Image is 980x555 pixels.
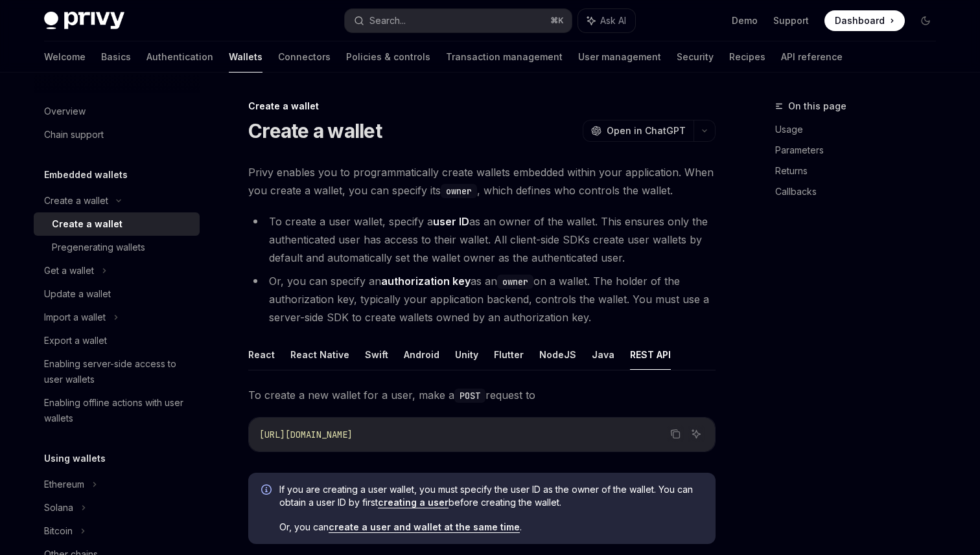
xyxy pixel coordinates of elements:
span: To create a new wallet for a user, make a request to [248,386,716,404]
div: Create a wallet [248,100,716,113]
div: Import a wallet [44,310,106,325]
span: ⌘ K [550,16,564,26]
code: owner [497,275,533,289]
span: Ask AI [600,14,626,27]
button: Flutter [494,339,524,370]
span: Privy enables you to programmatically create wallets embedded within your application. When you c... [248,163,716,199]
a: Pregenerating wallets [34,236,200,259]
button: Android [404,339,439,370]
a: Dashboard [824,10,905,31]
button: Open in ChatGPT [583,120,694,142]
span: Or, you can . [279,521,703,534]
button: NodeJS [539,339,576,370]
a: Authentication [146,41,213,73]
div: Ethereum [44,477,84,492]
code: POST [454,389,485,403]
button: React Native [290,339,349,370]
div: Enabling offline actions with user wallets [44,395,192,426]
code: owner [441,184,477,198]
button: Ask AI [578,9,635,32]
strong: authorization key [381,275,471,288]
a: Connectors [278,41,331,73]
a: Support [773,14,809,27]
button: Java [592,339,614,370]
a: Transaction management [446,41,563,73]
a: Parameters [775,140,946,161]
div: Update a wallet [44,286,111,302]
a: Create a wallet [34,212,200,236]
a: Security [677,41,714,73]
button: Toggle dark mode [915,10,936,31]
button: Swift [365,339,388,370]
a: Welcome [44,41,86,73]
div: Create a wallet [44,193,108,209]
h5: Using wallets [44,451,106,466]
div: Pregenerating wallets [52,240,145,255]
a: API reference [781,41,843,73]
a: Demo [732,14,758,27]
img: dark logo [44,12,124,30]
div: Export a wallet [44,333,107,348]
div: Solana [44,500,73,515]
a: Export a wallet [34,329,200,352]
span: On this page [788,98,846,114]
button: Ask AI [688,425,705,442]
a: Basics [101,41,131,73]
a: Wallets [229,41,262,73]
div: Create a wallet [52,216,122,232]
a: Callbacks [775,181,946,202]
div: Chain support [44,127,104,142]
svg: Info [261,484,274,497]
a: Update a wallet [34,282,200,306]
div: Search... [369,13,406,28]
a: Policies & controls [346,41,430,73]
button: Search...⌘K [345,9,572,32]
a: create a user and wallet at the same time [329,521,520,533]
a: Enabling server-side access to user wallets [34,352,200,391]
li: Or, you can specify an as an on a wallet. The holder of the authorization key, typically your app... [248,272,716,326]
span: [URL][DOMAIN_NAME] [259,429,353,440]
button: React [248,339,275,370]
button: Copy the contents from the code block [667,425,684,442]
a: Chain support [34,123,200,146]
a: Enabling offline actions with user wallets [34,391,200,430]
div: Bitcoin [44,523,73,539]
a: User management [578,41,661,73]
div: Overview [44,104,86,119]
h1: Create a wallet [248,119,382,142]
a: creating a user [378,497,449,508]
a: Returns [775,161,946,181]
button: Unity [455,339,478,370]
div: Get a wallet [44,263,94,278]
a: Usage [775,119,946,140]
button: REST API [630,339,671,370]
strong: user ID [433,215,469,228]
span: Open in ChatGPT [607,124,686,137]
h5: Embedded wallets [44,167,128,183]
a: Recipes [729,41,765,73]
a: Overview [34,100,200,123]
span: If you are creating a user wallet, you must specify the user ID as the owner of the wallet. You c... [279,483,703,509]
li: To create a user wallet, specify a as an owner of the wallet. This ensures only the authenticated... [248,212,716,267]
div: Enabling server-side access to user wallets [44,356,192,387]
span: Dashboard [835,14,885,27]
